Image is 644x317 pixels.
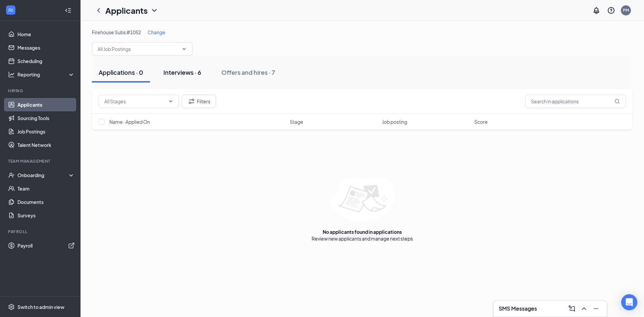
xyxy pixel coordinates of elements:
[17,41,75,54] a: Messages
[98,45,179,53] input: All Job Postings
[7,7,14,13] svg: WorkstreamLogo
[8,158,73,164] div: Team Management
[8,304,15,310] svg: Settings
[17,239,75,252] a: PayrollExternalLink
[607,6,615,14] svg: QuestionInfo
[181,46,187,52] svg: ChevronDown
[290,118,303,125] span: Stage
[17,138,75,152] a: Talent Network
[105,5,148,16] h1: Applicants
[99,68,143,76] div: Applications · 0
[168,99,173,104] svg: ChevronDown
[580,305,588,313] svg: ChevronUp
[623,7,629,13] div: PM
[591,303,601,314] button: Minimize
[614,99,620,104] svg: MagnifyingGlass
[567,303,577,314] button: ComposeMessage
[621,294,637,310] div: Open Intercom Messenger
[17,304,64,310] div: Switch to admin view
[592,6,600,14] svg: Notifications
[221,68,275,76] div: Offers and hires · 7
[323,228,402,235] div: No applicants found in applications
[8,229,73,234] div: Payroll
[187,97,196,105] svg: Filter
[382,118,407,125] span: Job posting
[109,118,150,125] span: Name · Applied On
[312,235,413,242] div: Review new applicants and manage next steps
[579,303,589,314] button: ChevronUp
[17,54,75,68] a: Scheduling
[104,98,165,105] input: All Stages
[525,95,626,108] input: Search in applications
[8,88,73,94] div: Hiring
[17,172,69,178] div: Onboarding
[182,95,216,108] button: Filter Filters
[150,6,158,14] svg: ChevronDown
[17,111,75,125] a: Sourcing Tools
[17,195,75,209] a: Documents
[592,305,600,313] svg: Minimize
[17,182,75,195] a: Team
[95,6,103,14] svg: ChevronLeft
[474,118,488,125] span: Score
[17,125,75,138] a: Job Postings
[568,305,576,313] svg: ComposeMessage
[163,68,201,76] div: Interviews · 6
[92,29,141,35] span: Firehouse Subs #1052
[17,28,75,41] a: Home
[148,29,165,35] span: Change
[17,209,75,222] a: Surveys
[499,305,537,312] h3: SMS Messages
[8,71,15,78] svg: Analysis
[17,71,75,78] div: Reporting
[65,7,71,14] svg: Collapse
[17,98,75,111] a: Applicants
[8,172,15,178] svg: UserCheck
[330,177,395,222] img: empty-state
